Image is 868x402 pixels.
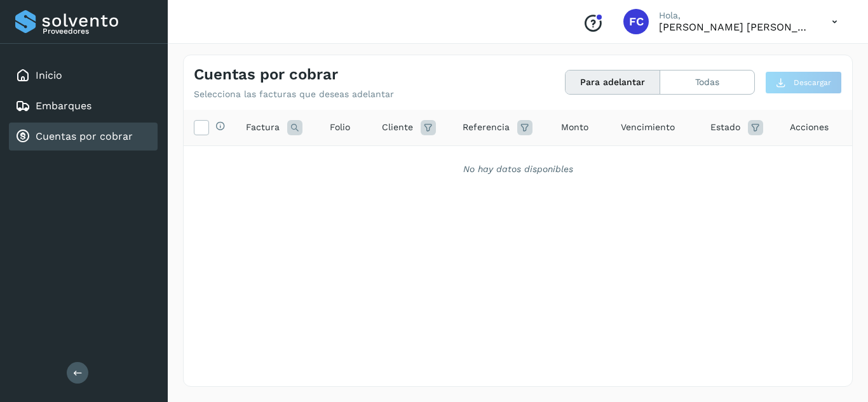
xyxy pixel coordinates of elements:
span: Factura [246,121,280,134]
div: Inicio [9,62,158,90]
div: No hay datos disponibles [200,163,836,176]
a: Inicio [36,69,62,81]
p: Hola, [659,10,811,21]
p: Proveedores [43,27,153,36]
span: Acciones [790,121,829,134]
a: Embarques [36,100,92,112]
button: Descargar [765,71,842,94]
span: Referencia [463,121,510,134]
a: Cuentas por cobrar [36,130,133,142]
button: Para adelantar [566,70,660,94]
div: Cuentas por cobrar [9,123,158,151]
span: Descargar [794,77,831,88]
button: Todas [660,70,754,94]
p: Selecciona las facturas que deseas adelantar [194,89,394,100]
span: Cliente [382,121,413,134]
div: Embarques [9,92,158,120]
span: Estado [710,121,740,134]
span: Vencimiento [621,121,675,134]
span: Folio [330,121,350,134]
span: Monto [561,121,588,134]
h4: Cuentas por cobrar [194,65,338,84]
p: FRANCO CUEVAS CLARA [659,21,811,33]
